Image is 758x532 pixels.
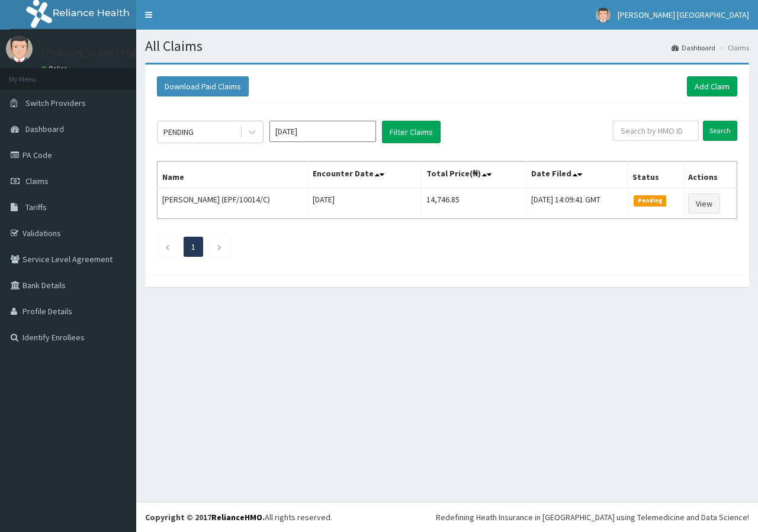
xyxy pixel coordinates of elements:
a: Next page [217,241,222,252]
footer: All rights reserved. [136,502,758,532]
th: Total Price(₦) [421,162,526,189]
span: [PERSON_NAME] [GEOGRAPHIC_DATA] [618,9,749,20]
img: User Image [596,8,611,22]
span: Switch Providers [25,98,86,108]
h1: All Claims [145,38,749,54]
a: View [688,194,720,214]
input: Search by HMO ID [613,121,699,141]
span: Dashboard [25,124,64,134]
th: Actions [683,162,737,189]
a: Online [41,65,70,73]
a: RelianceHMO [211,512,262,523]
button: Download Paid Claims [157,76,249,96]
input: Search [703,121,737,141]
span: Pending [634,195,666,206]
div: PENDING [163,126,194,138]
input: Select Month and Year [269,121,376,142]
span: Tariffs [25,202,47,212]
a: Page 1 is your current page [191,241,195,252]
img: User Image [6,36,33,62]
span: Claims [25,176,49,186]
th: Date Filed [526,162,628,189]
a: Add Claim [687,76,737,96]
th: Status [628,162,683,189]
th: Name [158,162,308,189]
th: Encounter Date [308,162,422,189]
button: Filter Claims [382,121,441,143]
td: 14,746.85 [421,188,526,219]
p: [PERSON_NAME] [GEOGRAPHIC_DATA] [41,48,219,59]
td: [PERSON_NAME] (EPF/10014/C) [158,188,308,219]
td: [DATE] 14:09:41 GMT [526,188,628,219]
a: Previous page [165,241,170,252]
div: Redefining Heath Insurance in [GEOGRAPHIC_DATA] using Telemedicine and Data Science! [436,511,749,523]
td: [DATE] [308,188,422,219]
li: Claims [717,43,749,53]
strong: Copyright © 2017 . [145,512,265,523]
a: Dashboard [672,43,715,53]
